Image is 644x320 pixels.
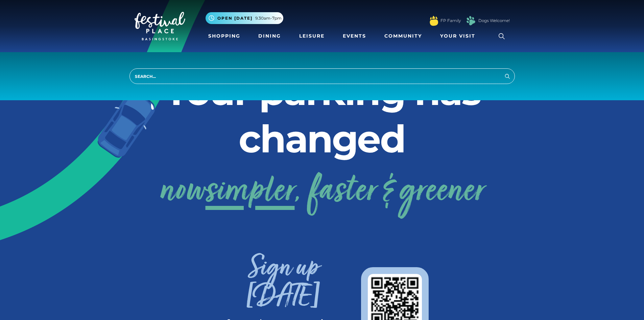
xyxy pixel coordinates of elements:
[135,12,185,40] img: Festival Place Logo
[340,30,369,42] a: Events
[256,30,284,42] a: Dining
[382,30,425,42] a: Community
[206,30,243,42] a: Shopping
[206,165,295,219] span: simpler
[440,33,475,40] span: Your Visit
[440,18,461,24] a: FP Family
[160,165,484,219] a: nowsimpler, faster & greener
[437,30,481,42] a: Your Visit
[135,68,510,163] h2: Your parking has changed
[478,18,510,24] a: Dogs Welcome!
[296,30,327,42] a: Leisure
[129,68,515,84] input: Search...
[255,15,282,21] span: 9.30am-7pm
[216,255,351,318] h3: Sign up [DATE]
[206,12,283,24] button: Open [DATE] 9.30am-7pm
[217,15,253,21] span: Open [DATE]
